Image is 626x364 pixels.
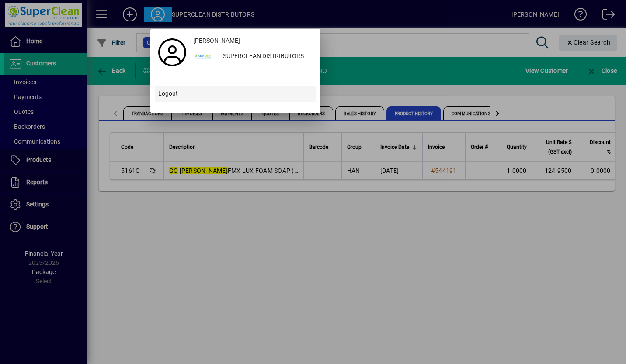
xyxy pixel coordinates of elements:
[190,49,316,65] button: SUPERCLEAN DISTRIBUTORS
[155,86,316,102] button: Logout
[158,89,178,98] span: Logout
[190,33,316,49] a: [PERSON_NAME]
[193,36,240,45] span: [PERSON_NAME]
[155,45,190,60] a: Profile
[216,49,316,65] div: SUPERCLEAN DISTRIBUTORS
